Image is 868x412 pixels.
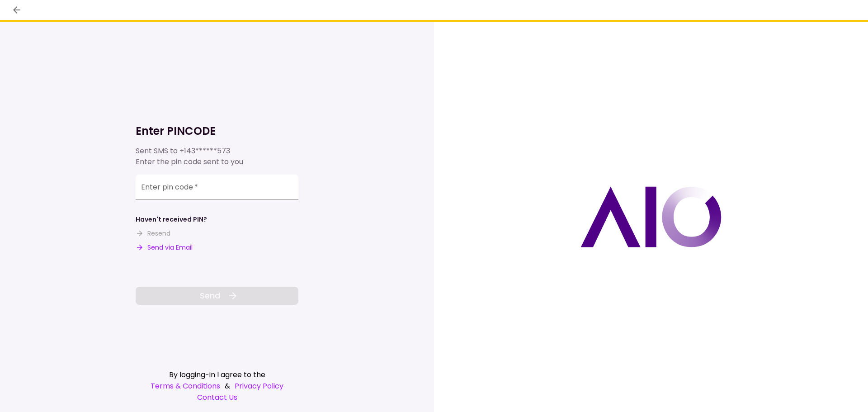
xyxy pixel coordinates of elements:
div: & [136,380,298,392]
div: By logging-in I agree to the [136,369,298,380]
button: Send via Email [136,243,193,252]
a: Terms & Conditions [151,380,220,392]
img: AIO logo [580,186,722,247]
span: Send [200,289,220,302]
button: back [9,2,24,18]
a: Contact Us [136,392,298,403]
div: Sent SMS to Enter the pin code sent to you [136,146,298,167]
a: Privacy Policy [235,380,283,392]
h1: Enter PINCODE [136,124,298,138]
div: Haven't received PIN? [136,215,207,224]
button: Send [136,287,298,305]
button: Resend [136,229,170,238]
